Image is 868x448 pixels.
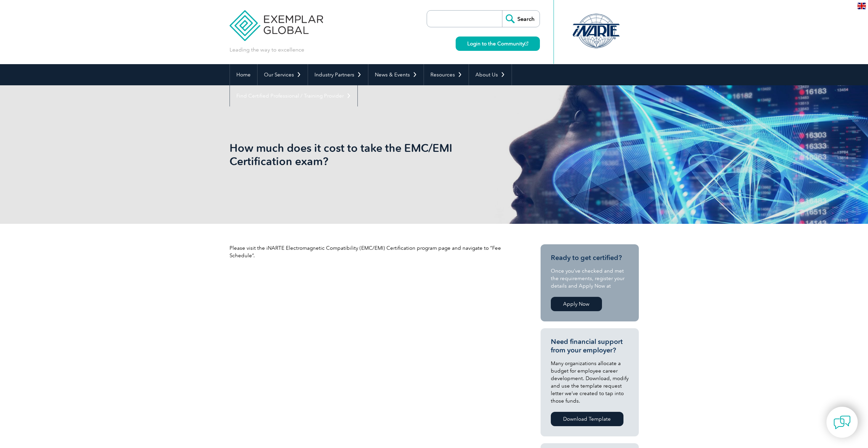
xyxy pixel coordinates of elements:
h1: How much does it cost to take the EMC/EMI Certification exam? [230,141,491,168]
a: Download Template [551,412,623,426]
input: Search [502,11,540,27]
a: Login to the Community [456,37,540,51]
p: Please visit the iNARTE Electromagnetic Compatibility (EMC/EMI) Certification program page and na... [230,244,516,259]
a: Our Services [258,64,308,85]
h3: Ready to get certified? [551,254,629,262]
img: en [857,3,866,9]
a: Home [230,64,257,85]
h3: Need financial support from your employer? [551,337,629,355]
a: Apply Now [551,297,602,311]
a: Industry Partners [308,64,368,85]
img: open_square.png [525,42,528,45]
img: contact-chat.png [834,414,851,431]
a: Find Certified Professional / Training Provider [230,85,357,106]
p: Many organizations allocate a budget for employee career development. Download, modify and use th... [551,360,629,405]
a: News & Events [368,64,424,85]
p: Leading the way to excellence [230,46,304,54]
p: Once you’ve checked and met the requirements, register your details and Apply Now at [551,267,629,290]
a: Resources [424,64,469,85]
a: About Us [469,64,512,85]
